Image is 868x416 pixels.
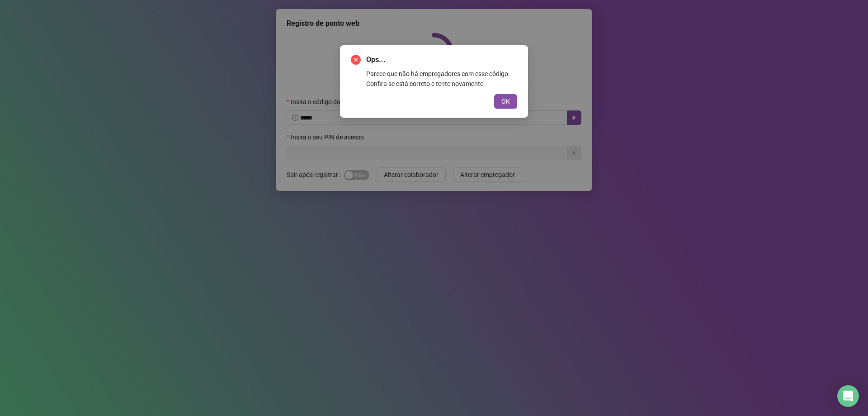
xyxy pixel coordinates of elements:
span: OK [501,96,510,106]
span: Ops... [366,54,517,65]
div: Parece que não há empregadores com esse código. Confira se está correto e tente novamente. [366,69,517,89]
div: Open Intercom Messenger [837,385,859,407]
span: close-circle [351,55,361,65]
button: OK [494,94,517,109]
